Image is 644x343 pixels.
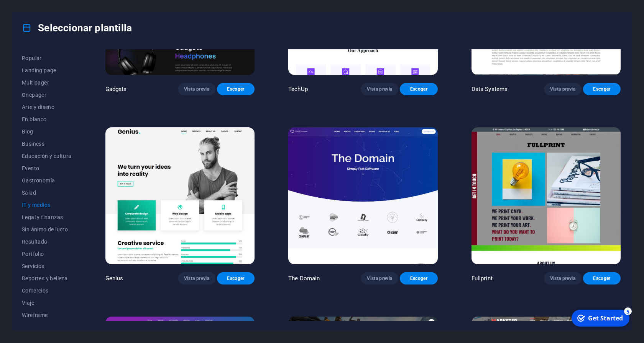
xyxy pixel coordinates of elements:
button: Popular [22,52,72,64]
p: Data Systems [472,85,508,93]
span: Servicios [22,263,72,269]
button: Landing page [22,64,72,76]
button: Multipager [22,76,72,89]
span: Gastronomía [22,177,72,184]
button: Vista previa [361,83,398,95]
h4: Seleccionar plantilla [22,22,132,34]
button: Vista previa [544,83,582,95]
span: Vista previa [550,275,575,281]
button: Portfolio [22,248,72,260]
p: Gadgets [105,85,127,93]
span: Vista previa [367,275,392,281]
button: Resultado [22,236,72,248]
div: 5 [57,1,64,8]
button: Wireframe [22,309,72,321]
button: Vista previa [361,272,398,284]
span: Wireframe [22,312,72,318]
button: Salud [22,187,72,199]
button: Legal y finanzas [22,211,72,223]
span: En blanco [22,116,72,122]
div: Get Started 5 items remaining, 0% complete [4,3,62,20]
button: Business [22,138,72,150]
p: Fullprint [472,275,493,282]
span: Landing page [22,67,72,73]
span: Business [22,141,72,147]
button: Evento [22,162,72,174]
span: Escoger [223,86,248,92]
span: Deportes y belleza [22,275,72,281]
span: Evento [22,165,72,171]
button: Onepager [22,89,72,101]
span: Arte y diseño [22,104,72,110]
span: Portfolio [22,251,72,257]
span: Escoger [406,86,431,92]
button: En blanco [22,113,72,125]
span: Educación y cultura [22,153,72,159]
button: Vista previa [178,272,215,284]
button: Escoger [583,83,621,95]
button: Servicios [22,260,72,272]
span: Comercios [22,288,72,294]
span: Resultado [22,239,72,245]
button: Vista previa [544,272,582,284]
div: Get Started [21,7,56,16]
span: Multipager [22,80,72,86]
span: Vista previa [184,86,209,92]
button: Escoger [217,83,255,95]
p: TechUp [288,85,308,93]
button: Escoger [400,83,437,95]
span: Vista previa [550,86,575,92]
img: Fullprint [472,127,621,265]
span: Vista previa [184,275,209,281]
span: Salud [22,190,72,196]
span: Vista previa [367,86,392,92]
button: IT y medios [22,199,72,211]
button: Deportes y belleza [22,272,72,284]
span: Blog [22,128,72,135]
img: The Domain [288,127,437,265]
button: Escoger [217,272,255,284]
span: Escoger [406,275,431,281]
p: The Domain [288,275,320,282]
span: Legal y finanzas [22,214,72,220]
button: Educación y cultura [22,150,72,162]
span: IT y medios [22,202,72,208]
span: Escoger [589,86,614,92]
button: Viaje [22,297,72,309]
button: Vista previa [178,83,215,95]
button: Gastronomía [22,174,72,187]
button: Escoger [400,272,437,284]
p: Genius [105,275,123,282]
button: Sin ánimo de lucro [22,223,72,236]
button: Escoger [583,272,621,284]
span: Viaje [22,300,72,306]
span: Sin ánimo de lucro [22,226,72,232]
button: Blog [22,125,72,138]
span: Escoger [589,275,614,281]
button: Comercios [22,284,72,297]
button: Arte y diseño [22,101,72,113]
span: Escoger [223,275,248,281]
span: Popular [22,55,72,61]
img: Genius [105,127,255,265]
span: Onepager [22,92,72,98]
